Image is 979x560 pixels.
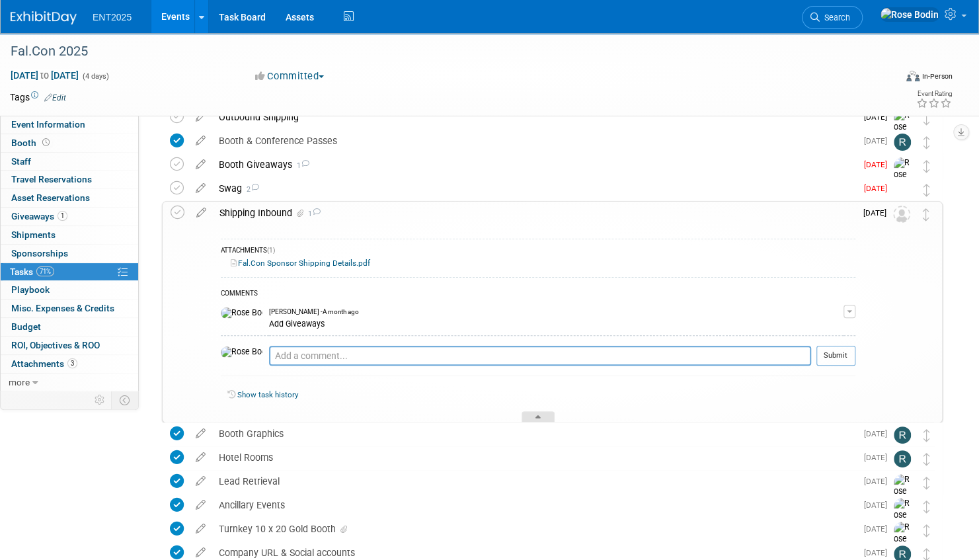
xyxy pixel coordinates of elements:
i: Move task [923,136,930,149]
span: [PERSON_NAME] - A month ago [269,307,359,317]
span: Tasks [10,266,54,277]
a: Show task history [237,390,298,399]
i: Move task [923,477,930,489]
a: more [1,374,138,391]
span: 2 [242,185,259,194]
div: Event Format [812,69,953,89]
a: Playbook [1,281,138,299]
span: 1 [306,210,321,218]
div: COMMENTS [221,288,855,301]
a: edit [189,111,212,123]
span: [DATE] [864,429,894,438]
span: Event Information [11,119,85,130]
span: Sponsorships [11,248,68,259]
img: Rose Bodin [880,7,939,22]
a: Budget [1,318,138,336]
span: Shipments [11,229,56,240]
a: edit [189,547,212,559]
a: Misc. Expenses & Credits [1,300,138,317]
button: Committed [251,69,329,83]
span: [DATE] [864,477,894,486]
span: [DATE] [864,453,894,462]
span: 1 [58,211,67,221]
a: edit [190,207,213,219]
img: Randy McDonald [894,426,911,444]
img: ExhibitDay [11,11,77,24]
img: Rose Bodin [221,307,262,319]
a: edit [189,452,212,463]
img: Randy McDonald [894,450,911,467]
i: Move task [923,112,930,125]
span: (4 days) [81,72,109,81]
div: Booth Giveaways [212,153,856,176]
a: Giveaways1 [1,208,138,225]
a: Search [802,6,863,29]
div: Add Giveaways [269,317,843,329]
a: Shipments [1,226,138,244]
span: 71% [36,266,54,276]
img: Format-Inperson.png [906,71,920,81]
span: Asset Reservations [11,192,90,203]
div: Outbound Shipping [212,106,856,128]
span: Attachments [11,358,77,369]
a: Event Information [1,116,138,134]
a: edit [189,159,212,171]
i: Move task [923,524,930,537]
a: Asset Reservations [1,189,138,207]
a: edit [189,182,212,194]
a: ROI, Objectives & ROO [1,337,138,354]
span: 3 [67,358,77,368]
i: Move task [923,208,929,221]
i: Move task [923,429,930,442]
td: Toggle Event Tabs [112,391,139,409]
span: [DATE] [DATE] [10,69,79,81]
div: ATTACHMENTS [221,246,855,257]
div: Booth Graphics [212,422,856,445]
img: Rose Bodin [894,474,914,521]
div: Fal.Con 2025 [6,40,873,63]
div: Swag [212,177,856,200]
a: edit [189,428,212,440]
span: Booth [11,138,52,148]
div: In-Person [921,71,953,81]
img: Rose Bodin [894,157,914,204]
a: edit [189,499,212,511]
img: Rose Bodin [894,181,911,198]
div: Event Rating [916,91,952,97]
td: Tags [10,91,66,104]
span: Misc. Expenses & Credits [11,303,114,313]
span: [DATE] [864,112,894,122]
div: Turnkey 10 x 20 Gold Booth [212,518,856,540]
span: ENT2025 [93,12,132,22]
i: Move task [923,500,930,513]
span: more [9,377,30,387]
a: Attachments3 [1,355,138,373]
div: Ancillary Events [212,494,856,516]
td: Personalize Event Tab Strip [89,391,112,409]
img: Rose Bodin [221,346,262,358]
span: [DATE] [864,160,894,169]
a: Edit [44,93,66,102]
i: Move task [923,160,930,173]
img: Unassigned [893,206,910,223]
span: ROI, Objectives & ROO [11,340,100,350]
span: [DATE] [864,500,894,510]
span: Budget [11,321,41,332]
span: [DATE] [864,524,894,534]
span: Playbook [11,284,50,295]
div: Booth & Conference Passes [212,130,856,152]
a: edit [189,135,212,147]
span: Giveaways [11,211,67,221]
img: Rose Bodin [894,498,914,545]
span: [DATE] [864,548,894,557]
a: Booth [1,134,138,152]
a: edit [189,475,212,487]
span: Search [820,13,850,22]
div: Hotel Rooms [212,446,856,469]
span: Booth not reserved yet [40,138,52,147]
i: Move task [923,453,930,465]
span: [DATE] [864,136,894,145]
span: [DATE] [863,208,893,218]
a: Staff [1,153,138,171]
a: edit [189,523,212,535]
